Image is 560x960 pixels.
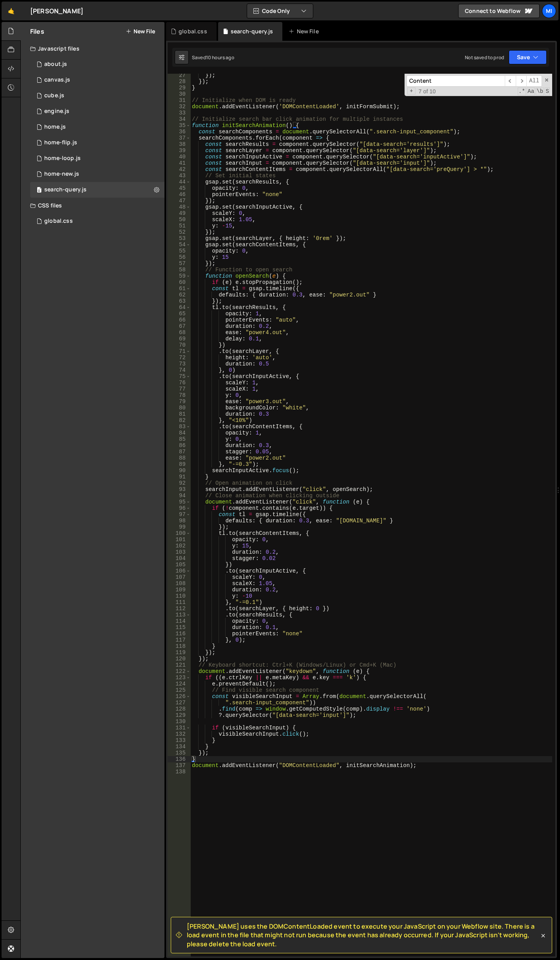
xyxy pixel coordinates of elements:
span: 7 of 10 [415,88,439,95]
div: 84 [168,430,191,436]
div: home-new.js [44,171,79,178]
a: Mi [542,4,556,18]
span: [PERSON_NAME] uses the DOMContentLoaded event to execute your JavaScript on your Webflow site. Th... [187,922,539,948]
div: 35 [168,122,191,129]
div: 77 [168,386,191,392]
div: 122 [168,668,191,675]
div: 125 [168,687,191,693]
div: 70 [168,342,191,348]
div: 42 [168,166,191,173]
div: 97 [168,511,191,518]
div: cube.js [44,92,64,99]
div: 85 [168,436,191,442]
span: 0 [37,187,42,194]
div: 39 [168,147,191,154]
div: 16715/45692.css [30,213,164,229]
div: 16715/45689.js [30,119,164,135]
div: 90 [168,467,191,474]
div: 114 [168,618,191,624]
div: 37 [168,135,191,141]
div: 76 [168,380,191,386]
h2: Files [30,27,44,36]
span: Whole Word Search [536,87,544,95]
div: 109 [168,587,191,593]
div: engine.js [44,108,69,115]
div: 86 [168,442,191,449]
div: 94 [168,493,191,499]
div: about.js [44,61,67,68]
div: search-query.js [44,186,87,193]
div: 116 [168,631,191,637]
div: 128 [168,706,191,712]
div: 16715/46608.js [30,135,164,151]
div: 65 [168,311,191,317]
div: 16715/46597.js [30,88,164,104]
a: 🤙 [2,2,21,20]
div: 30 [168,91,191,97]
div: 74 [168,367,191,373]
span: ​ [505,75,516,87]
div: 129 [168,712,191,718]
div: 102 [168,543,191,549]
div: 115 [168,624,191,631]
div: 54 [168,242,191,248]
div: 58 [168,267,191,273]
span: ​ [516,75,527,87]
div: 62 [168,292,191,298]
div: 16715/46411.js [30,151,164,166]
div: 41 [168,160,191,166]
div: 104 [168,555,191,562]
span: CaseSensitive Search [527,87,535,95]
div: 16715/46974.js [30,104,164,119]
div: 88 [168,455,191,461]
div: 27 [168,72,191,78]
div: 132 [168,731,191,737]
div: 120 [168,656,191,662]
span: Search In Selection [545,87,550,95]
span: Alt-Enter [526,75,542,87]
div: 46 [168,191,191,198]
input: Search for [406,75,505,87]
div: 55 [168,248,191,254]
div: 67 [168,323,191,329]
div: 73 [168,361,191,367]
div: 36 [168,129,191,135]
div: 50 [168,216,191,223]
div: 98 [168,518,191,524]
div: 44 [168,179,191,185]
div: home.js [44,124,66,131]
div: 118 [168,643,191,649]
div: 121 [168,662,191,668]
div: 126 [168,693,191,700]
div: CSS files [21,198,164,213]
div: 91 [168,474,191,480]
div: 53 [168,235,191,242]
div: 16715/47532.js [30,182,164,198]
div: Not saved to prod [465,54,504,61]
span: RegExp Search [518,87,526,95]
div: 112 [168,605,191,612]
div: 101 [168,536,191,543]
div: 69 [168,336,191,342]
div: 33 [168,110,191,116]
div: New File [289,27,322,35]
div: 119 [168,649,191,656]
div: 130 [168,718,191,725]
div: 136 [168,756,191,762]
div: Javascript files [21,41,164,56]
div: 127 [168,700,191,706]
div: 43 [168,173,191,179]
div: 113 [168,612,191,618]
div: 89 [168,461,191,467]
div: 134 [168,744,191,750]
div: 105 [168,562,191,568]
div: 92 [168,480,191,486]
div: 32 [168,104,191,110]
div: 108 [168,580,191,587]
div: 48 [168,204,191,210]
div: 31 [168,97,191,104]
div: 83 [168,424,191,430]
div: 47 [168,198,191,204]
div: 57 [168,260,191,267]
